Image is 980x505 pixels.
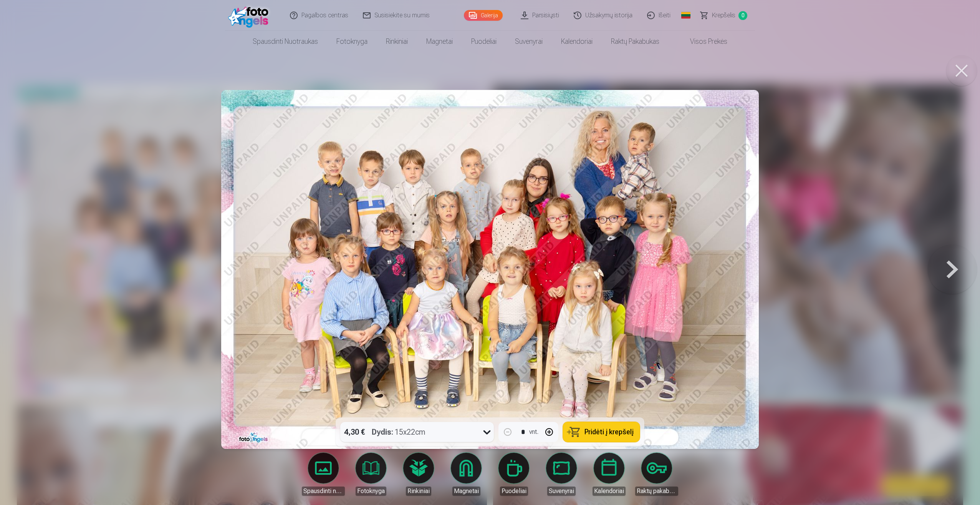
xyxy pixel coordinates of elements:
[738,11,747,20] span: 0
[243,31,327,52] a: Spausdinti nuotraukas
[464,10,503,21] a: Galerija
[602,31,669,52] a: Raktų pakabukas
[563,422,640,442] button: Pridėti į krepšelį
[584,429,634,435] span: Pridėti į krepšelį
[635,453,678,496] a: Raktų pakabukas
[406,487,431,496] div: Rinkiniai
[356,487,386,496] div: Fotoknyga
[588,453,631,496] a: Kalendoriai
[492,453,535,496] a: Puodeliai
[228,3,272,28] img: /fa2
[349,453,392,496] a: Fotoknyga
[506,31,552,52] a: Suvenyrai
[547,487,576,496] div: Suvenyrai
[377,31,417,52] a: Rinkiniai
[445,453,488,496] a: Magnetai
[500,487,528,496] div: Puodeliai
[635,487,678,496] div: Raktų pakabukas
[327,31,377,52] a: Fotoknyga
[452,487,480,496] div: Magnetai
[302,487,345,496] div: Spausdinti nuotraukas
[397,453,440,496] a: Rinkiniai
[669,31,737,52] a: Visos prekės
[593,487,626,496] div: Kalendoriai
[712,11,735,20] span: Krepšelis
[372,427,393,437] strong: Dydis :
[529,427,538,437] div: vnt.
[552,31,602,52] a: Kalendoriai
[462,31,506,52] a: Puodeliai
[540,453,583,496] a: Suvenyrai
[302,453,345,496] a: Spausdinti nuotraukas
[372,422,425,442] div: 15x22cm
[417,31,462,52] a: Magnetai
[340,422,369,442] div: 4,30 €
